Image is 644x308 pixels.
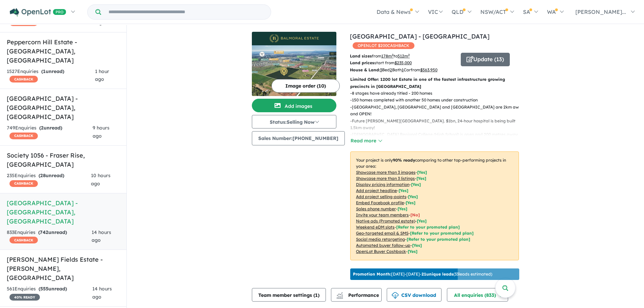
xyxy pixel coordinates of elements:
span: [ Yes ] [406,200,415,205]
u: Embed Facebook profile [356,200,404,205]
span: 14 hours ago [92,229,111,243]
strong: ( unread) [41,68,64,74]
p: [DATE] - [DATE] - ( 33 leads estimated) [353,271,492,277]
p: - Future [PERSON_NAME][GEOGRAPHIC_DATA]. $1bn, 24-hour hospital is being built 1.5km away! [350,118,524,132]
button: CSV download [387,288,442,302]
span: [ Yes ] [399,188,408,193]
p: - [GEOGRAPHIC_DATA], [GEOGRAPHIC_DATA] and [GEOGRAPHIC_DATA] are 2km away and OPEN! [350,104,524,118]
span: 14 hours ago [92,286,112,300]
img: Balmoral Estate - Strathtulloh [252,45,336,96]
u: Add project selling-points [356,194,406,199]
span: [Refer to your promoted plan] [396,224,460,230]
u: $ 563,950 [420,67,437,72]
button: Update (13) [461,53,510,66]
span: 555 [40,286,48,292]
button: Status:Selling Now [252,115,336,128]
button: Team member settings (1) [252,288,326,302]
sup: 2 [392,53,393,57]
span: 40 % READY [9,294,40,301]
span: 1 [315,292,318,298]
span: [ Yes ] [411,182,421,187]
u: Automated buyer follow-up [356,243,410,248]
b: 90 % ready [393,158,415,163]
u: $ 235,000 [395,60,412,65]
span: [ Yes ] [416,176,426,181]
u: 3 [380,67,382,72]
input: Try estate name, suburb, builder or developer [102,5,269,19]
u: Weekend eDM slots [356,224,395,230]
span: [ Yes ] [408,194,418,199]
b: Promotion Month: [353,271,391,277]
p: from [350,53,456,60]
img: download icon [392,292,399,299]
span: [Refer to your promoted plan] [410,231,474,236]
span: [Yes] [408,249,418,254]
h5: [PERSON_NAME] Fields Estate - [PERSON_NAME] , [GEOGRAPHIC_DATA] [7,255,120,282]
span: [ No ] [410,212,420,217]
span: 1 hour ago [96,11,110,26]
h5: Peppercorn Hill Estate - [GEOGRAPHIC_DATA] , [GEOGRAPHIC_DATA] [7,38,120,65]
span: 1 [43,68,46,74]
p: Bed Bath Car from [350,67,456,73]
span: Performance [337,292,379,298]
b: Land sizes [350,53,372,58]
p: start from [350,60,456,66]
p: - 8 stages have already titled - 200 homes [350,90,524,97]
button: Performance [331,288,382,302]
span: 2 [41,125,44,131]
u: Display pricing information [356,182,409,187]
u: Sales phone number [356,206,396,211]
button: Image order (10) [271,79,340,93]
sup: 2 [408,53,410,57]
strong: ( unread) [39,286,67,292]
p: - 150 homes completed with another 50 homes under construction [350,97,524,103]
strong: ( unread) [39,125,62,131]
button: Read more [350,137,382,145]
u: Showcase more than 3 listings [356,176,415,181]
a: [GEOGRAPHIC_DATA] - [GEOGRAPHIC_DATA] [350,32,490,40]
a: Balmoral Estate - Strathtulloh LogoBalmoral Estate - Strathtulloh [252,32,336,96]
u: 2 [390,67,392,72]
div: 561 Enquir ies [7,285,92,301]
u: Showcase more than 3 images [356,170,415,175]
u: OpenLot Buyer Cashback [356,249,406,254]
u: Add project headline [356,188,397,193]
img: bar-chart.svg [336,294,343,299]
span: [PERSON_NAME]... [575,8,626,15]
span: [ Yes ] [417,170,427,175]
p: Your project is only comparing to other top-performing projects in your area: - - - - - - - - - -... [350,151,519,260]
u: Social media retargeting [356,237,405,242]
strong: ( unread) [39,172,64,179]
h5: Society 1056 - Fraser Rise , [GEOGRAPHIC_DATA] [7,151,120,169]
strong: ( unread) [38,229,67,235]
span: CASHBACK [9,133,38,139]
u: Geo-targeted email & SMS [356,231,408,236]
u: Native ads (Promoted estate) [356,218,415,223]
span: 1 hour ago [95,68,109,82]
b: Land prices [350,60,374,65]
span: 742 [40,229,48,235]
span: to [393,53,410,58]
span: OPENLOT $ 200 CASHBACK [353,42,414,49]
span: 28 [40,172,46,179]
u: 512 m [398,53,410,58]
span: 9 hours ago [93,125,110,139]
u: Invite your team members [356,212,409,217]
div: 235 Enquir ies [7,172,91,188]
span: [Yes] [412,243,422,248]
span: 10 hours ago [91,172,111,187]
u: 1 [402,67,404,72]
div: 1527 Enquir ies [7,68,95,84]
button: Add images [252,99,336,112]
h5: [GEOGRAPHIC_DATA] - [GEOGRAPHIC_DATA] , [GEOGRAPHIC_DATA] [7,198,120,226]
img: line-chart.svg [337,292,343,296]
span: CASHBACK [9,180,38,187]
span: CASHBACK [9,76,38,82]
span: [Refer to your promoted plan] [407,237,470,242]
button: Sales Number:[PHONE_NUMBER] [252,131,345,145]
span: [Yes] [417,218,427,223]
u: 178 m [381,53,393,58]
b: 21 unique leads [422,271,453,277]
h5: [GEOGRAPHIC_DATA] - [GEOGRAPHIC_DATA] , [GEOGRAPHIC_DATA] [7,94,120,121]
button: All enquiries (833) [447,288,508,302]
